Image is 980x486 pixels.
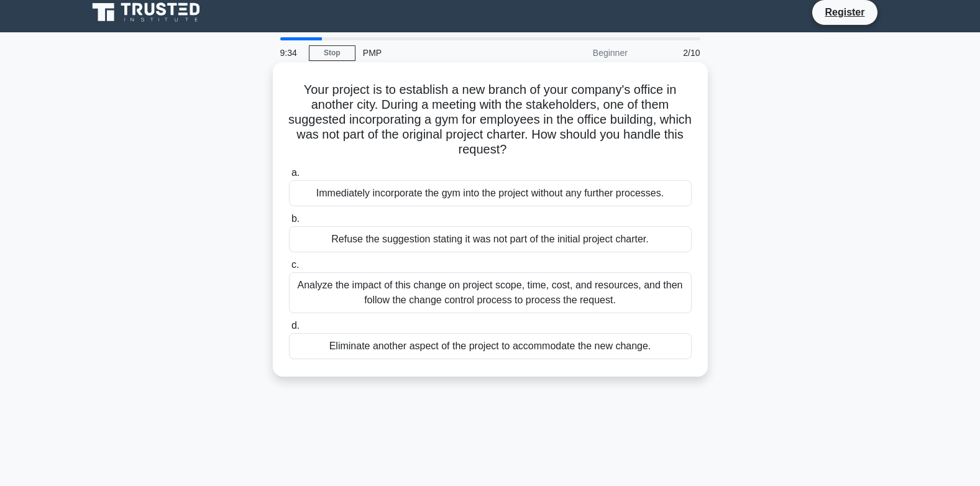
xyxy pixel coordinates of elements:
span: b. [291,213,300,224]
div: Analyze the impact of this change on project scope, time, cost, and resources, and then follow th... [289,272,692,313]
a: Register [817,4,872,20]
div: 2/10 [635,40,708,65]
h5: Your project is to establish a new branch of your company's office in another city. During a meet... [288,82,693,158]
div: Immediately incorporate the gym into the project without any further processes. [289,180,692,206]
div: Beginner [526,40,635,65]
div: PMP [355,40,526,65]
span: a. [291,167,300,178]
a: Stop [309,45,355,61]
span: c. [291,259,299,270]
span: d. [291,320,300,331]
div: Refuse the suggestion stating it was not part of the initial project charter. [289,226,692,252]
div: Eliminate another aspect of the project to accommodate the new change. [289,333,692,359]
div: 9:34 [273,40,309,65]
